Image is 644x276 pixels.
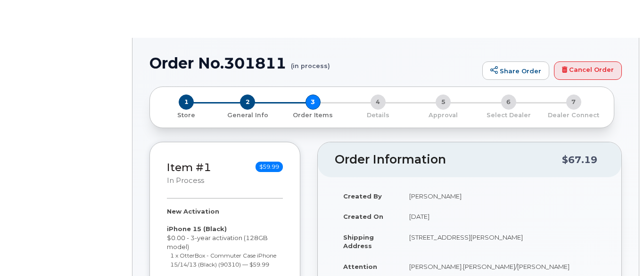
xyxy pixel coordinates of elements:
[554,61,622,80] a: Cancel Order
[157,110,215,120] a: 1 Store
[343,192,382,200] strong: Created By
[343,213,383,220] strong: Created On
[215,110,280,120] a: 2 General Info
[291,55,330,69] small: (in process)
[167,161,211,174] a: Item #1
[482,61,549,80] a: Share Order
[149,55,478,71] h1: Order No.301811
[401,227,604,256] td: [STREET_ADDRESS][PERSON_NAME]
[167,176,204,185] small: in process
[167,207,219,215] strong: New Activation
[167,225,227,233] strong: iPhone 15 (Black)
[240,95,255,110] span: 2
[401,186,604,207] td: [PERSON_NAME]
[343,233,374,250] strong: Shipping Address
[219,111,276,120] p: General Info
[401,206,604,227] td: [DATE]
[170,252,276,268] small: 1 x OtterBox - Commuter Case iPhone 15/14/13 (Black) (90310) — $59.99
[179,95,194,110] span: 1
[343,263,377,270] strong: Attention
[562,151,597,169] div: $67.19
[256,162,283,172] span: $59.99
[335,153,562,166] h2: Order Information
[161,111,211,120] p: Store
